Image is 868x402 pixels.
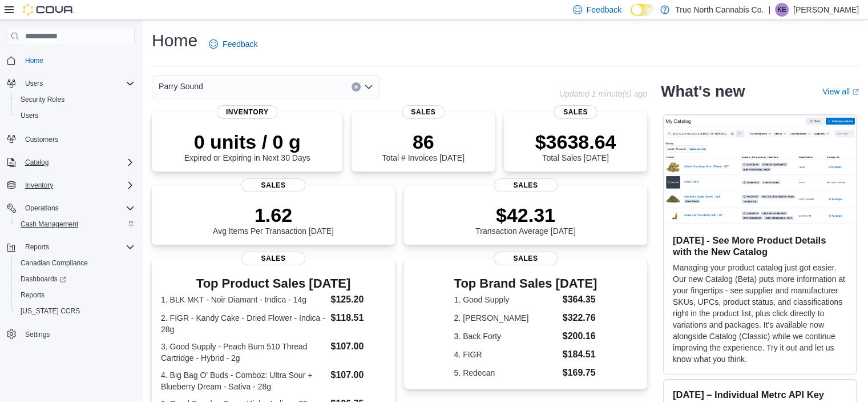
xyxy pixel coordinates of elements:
dt: 4. Big Bag O' Buds - Comboz: Ultra Sour + Blueberry Dream - Sativa - 28g [161,369,326,392]
button: Home [2,52,139,69]
button: Security Roles [11,91,139,108]
span: KE [777,3,786,17]
span: Sales [554,105,597,119]
span: Security Roles [16,93,135,106]
span: Inventory [25,181,53,190]
div: Total # Invoices [DATE] [382,130,464,162]
a: [US_STATE] CCRS [16,304,84,318]
p: Managing your product catalog just got easier. Our new Catalog (Beta) puts more information at yo... [673,262,847,365]
a: Cash Management [16,217,83,231]
span: Reports [16,288,135,302]
button: Reports [2,239,139,255]
span: Home [21,53,135,67]
div: Expired or Expiring in Next 30 Days [184,130,310,162]
button: [US_STATE] CCRS [11,303,139,319]
dd: $169.75 [563,366,597,380]
dt: 1. Good Supply [454,294,558,305]
button: Catalog [2,154,139,170]
span: Feedback [223,38,257,50]
dt: 3. Back Forty [454,331,558,342]
span: Washington CCRS [16,304,135,318]
span: Dashboards [16,272,135,286]
span: Users [21,77,135,90]
h1: Home [152,29,197,52]
button: Reports [21,240,54,254]
p: 86 [382,130,464,153]
span: Catalog [25,158,49,167]
a: Dashboards [16,272,71,286]
span: Parry Sound [159,79,203,93]
button: Open list of options [364,82,373,91]
span: Operations [21,201,135,215]
button: Inventory [2,177,139,193]
h2: What's new [661,82,745,101]
span: Sales [494,252,558,265]
span: Cash Management [21,220,78,229]
button: Clear input [352,82,361,91]
button: Cash Management [11,216,139,232]
p: True North Cannabis Co. [675,3,764,17]
span: Settings [25,330,50,339]
dd: $125.20 [330,293,385,307]
dd: $107.00 [330,368,385,382]
span: Canadian Compliance [16,256,135,270]
a: Home [21,54,48,67]
span: Sales [494,178,558,192]
p: | [768,3,770,17]
span: Sales [402,105,445,119]
span: Reports [25,242,49,252]
a: Dashboards [11,271,139,287]
span: Feedback [587,4,621,15]
a: Reports [16,288,49,302]
span: Inventory [21,178,135,192]
a: Users [16,109,43,122]
button: Users [11,108,139,124]
span: Cash Management [16,217,135,231]
div: Avg Items Per Transaction [DATE] [213,204,334,236]
button: Operations [21,201,63,215]
p: $42.31 [475,204,576,226]
div: Transaction Average [DATE] [475,204,576,236]
div: Total Sales [DATE] [535,130,616,162]
img: Cova [23,4,74,15]
span: Users [21,111,38,120]
button: Customers [2,130,139,147]
p: 0 units / 0 g [184,130,310,153]
p: [PERSON_NAME] [793,3,859,17]
span: Home [25,56,43,65]
h3: [DATE] - See More Product Details with the New Catalog [673,234,847,257]
a: View allExternal link [822,87,859,96]
span: Security Roles [21,95,64,104]
span: Customers [25,135,58,144]
span: Inventory [217,105,278,119]
span: Users [16,109,135,122]
dt: 1. BLK MKT - Noir Diamant - Indica - 14g [161,294,326,305]
span: Reports [21,290,45,300]
p: $3638.64 [535,130,616,153]
span: Users [25,79,43,88]
span: [US_STATE] CCRS [21,307,80,316]
dd: $118.51 [330,311,385,325]
dt: 2. [PERSON_NAME] [454,312,558,324]
span: Customers [21,132,135,146]
span: Sales [241,252,305,265]
button: Users [2,75,139,91]
dd: $107.00 [330,340,385,353]
svg: External link [852,89,859,95]
h3: Top Brand Sales [DATE] [454,277,597,290]
button: Reports [11,287,139,303]
nav: Complex example [7,47,135,372]
button: Settings [2,326,139,343]
a: Settings [21,328,54,341]
dd: $322.76 [563,311,597,325]
span: Catalog [21,156,135,169]
span: Reports [21,240,135,254]
a: Security Roles [16,93,69,106]
dd: $184.51 [563,348,597,361]
button: Users [21,77,47,90]
dt: 2. FIGR - Kandy Cake - Dried Flower - Indica - 28g [161,312,326,335]
input: Dark Mode [631,4,655,16]
button: Inventory [21,178,58,192]
div: Kylie Emerson [775,3,789,17]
